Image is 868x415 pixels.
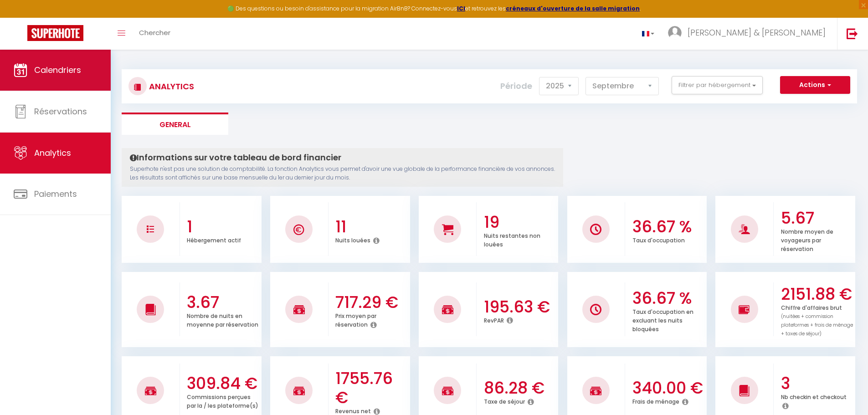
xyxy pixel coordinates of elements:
[484,315,504,324] p: RevPAR
[130,165,555,182] p: Superhote n'est pas une solution de comptabilité. La fonction Analytics vous permet d'avoir une v...
[335,293,408,312] h3: 717.29 €
[27,25,83,41] img: Super Booking
[484,213,556,232] h3: 19
[147,76,194,97] h3: Analytics
[781,226,833,253] p: Nombre moyen de voyageurs par réservation
[34,147,71,159] span: Analytics
[781,285,853,304] h3: 2151.88 €
[335,310,376,328] p: Prix moyen par réservation
[590,304,601,315] img: NO IMAGE
[34,106,87,117] span: Réservations
[781,209,853,228] h3: 5.67
[781,391,847,401] p: Nb checkin et checkout
[632,396,679,405] p: Frais de ménage
[187,293,259,312] h3: 3.67
[632,379,705,398] h3: 340.00 €
[781,302,853,338] p: Chiffre d'affaires brut
[668,26,682,40] img: ...
[335,405,371,415] p: Revenus net
[739,304,750,315] img: NO IMAGE
[457,5,465,12] a: ICI
[335,235,370,244] p: Nuits louées
[187,217,259,236] h3: 1
[632,306,693,333] p: Taux d'occupation en excluant les nuits bloquées
[829,374,861,408] iframe: Chat
[847,28,858,39] img: logout
[139,28,170,37] span: Chercher
[500,76,532,96] label: Période
[484,379,556,398] h3: 86.28 €
[132,18,177,50] a: Chercher
[632,235,685,244] p: Taux d'occupation
[335,369,408,407] h3: 1755.76 €
[7,4,35,31] button: Ouvrir le widget de chat LiveChat
[187,235,241,244] p: Hébergement actif
[187,374,259,393] h3: 309.84 €
[34,64,81,76] span: Calendriers
[672,76,763,94] button: Filtrer par hébergement
[484,396,525,405] p: Taxe de séjour
[688,27,826,38] span: [PERSON_NAME] & [PERSON_NAME]
[187,310,258,328] p: Nombre de nuits en moyenne par réservation
[781,313,853,337] span: (nuitées + commission plateformes + frais de ménage + taxes de séjour)
[506,5,640,12] a: créneaux d'ouverture de la salle migration
[780,76,850,94] button: Actions
[632,289,705,308] h3: 36.67 %
[335,217,408,236] h3: 11
[661,18,837,50] a: ... [PERSON_NAME] & [PERSON_NAME]
[781,374,853,393] h3: 3
[130,153,555,163] h4: Informations sur votre tableau de bord financier
[187,391,258,410] p: Commissions perçues par la / les plateforme(s)
[122,113,228,135] li: General
[632,217,705,236] h3: 36.67 %
[34,188,77,200] span: Paiements
[484,230,540,248] p: Nuits restantes non louées
[484,297,556,317] h3: 195.63 €
[147,225,154,233] img: NO IMAGE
